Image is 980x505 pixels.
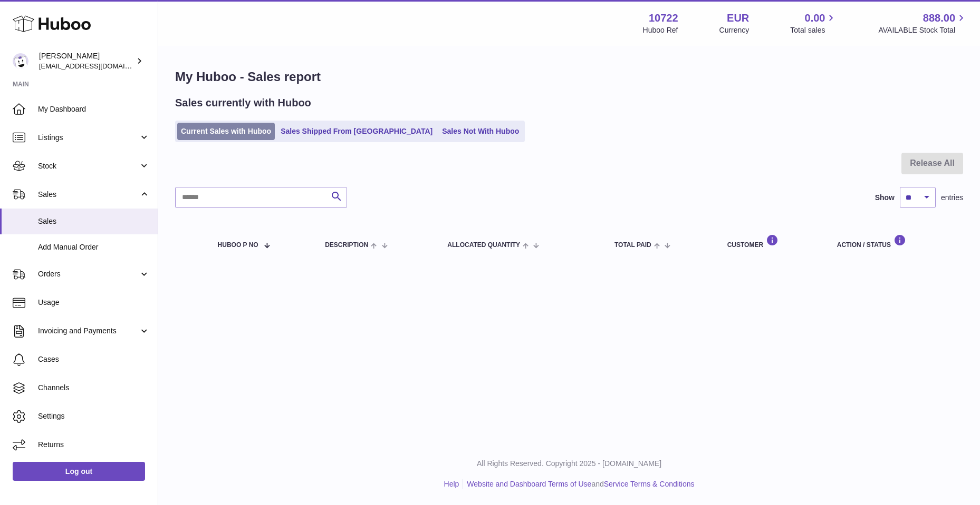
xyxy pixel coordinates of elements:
[39,51,134,71] div: [PERSON_NAME]
[649,11,678,25] strong: 10722
[38,161,139,171] span: Stock
[38,216,150,226] span: Sales
[38,298,150,308] span: Usage
[177,123,275,140] a: Current Sales with Huboo
[218,242,258,249] span: Huboo P no
[38,440,150,450] span: Returns
[837,234,953,249] div: Action / Status
[175,96,311,110] h2: Sales currently with Huboo
[444,480,459,488] a: Help
[277,123,436,140] a: Sales Shipped From [GEOGRAPHIC_DATA]
[790,11,837,35] a: 0.00 Total sales
[875,193,895,203] label: Show
[790,25,837,35] span: Total sales
[13,53,28,69] img: sales@plantcaretools.com
[38,326,139,336] span: Invoicing and Payments
[325,242,368,249] span: Description
[467,480,591,488] a: Website and Dashboard Terms of Use
[38,411,150,421] span: Settings
[38,354,150,364] span: Cases
[727,234,816,249] div: Customer
[38,269,139,279] span: Orders
[643,25,678,35] div: Huboo Ref
[923,11,955,25] span: 888.00
[38,190,139,200] span: Sales
[719,25,750,35] div: Currency
[38,104,150,114] span: My Dashboard
[38,133,139,143] span: Listings
[805,11,825,25] span: 0.00
[13,462,145,481] a: Log out
[447,242,520,249] span: ALLOCATED Quantity
[463,479,694,489] li: and
[614,242,651,249] span: Total paid
[727,11,749,25] strong: EUR
[604,480,695,488] a: Service Terms & Conditions
[175,68,963,85] h1: My Huboo - Sales report
[438,123,523,140] a: Sales Not With Huboo
[38,383,150,393] span: Channels
[878,11,967,35] a: 888.00 AVAILABLE Stock Total
[878,25,967,35] span: AVAILABLE Stock Total
[39,62,155,70] span: [EMAIL_ADDRESS][DOMAIN_NAME]
[167,459,972,469] p: All Rights Reserved. Copyright 2025 - [DOMAIN_NAME]
[941,193,963,203] span: entries
[38,242,150,252] span: Add Manual Order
